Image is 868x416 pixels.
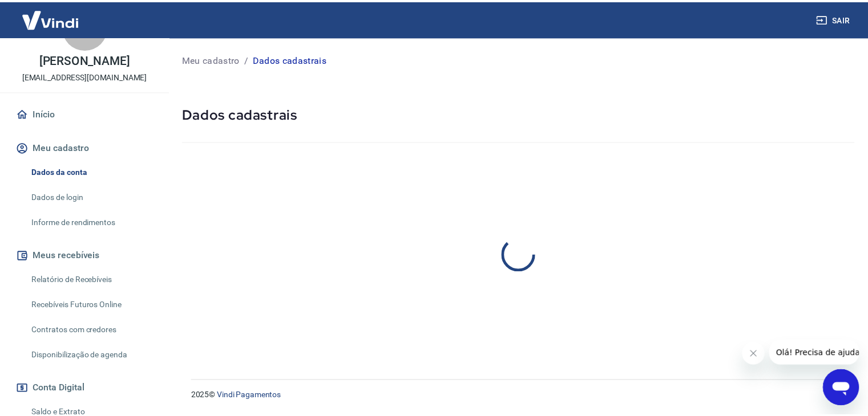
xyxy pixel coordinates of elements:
[247,52,251,66] p: /
[27,268,157,292] a: Relatório de Recebíveis
[14,1,88,35] img: Vindi
[831,370,867,407] iframe: Botão para abrir a janela de mensagens
[184,105,863,123] h5: Dados cadastrais
[27,293,157,317] a: Recebíveis Futuros Online
[27,344,157,368] a: Disponibilização de agenda
[22,70,148,82] p: [EMAIL_ADDRESS][DOMAIN_NAME]
[14,243,157,268] button: Meus recebíveis
[27,186,157,209] a: Dados de login
[14,101,157,126] a: Início
[777,341,867,366] iframe: Mensagem da empresa
[255,52,329,66] p: Dados cadastrais
[27,319,157,342] a: Contratos com credores
[193,390,849,402] p: 2025 ©
[7,8,96,17] span: Olá! Precisa de ajuda?
[27,160,157,183] a: Dados da conta
[14,377,157,402] button: Conta Digital
[14,135,157,160] button: Meu cadastro
[219,391,284,401] a: Vindi Pagamentos
[39,54,131,66] p: [PERSON_NAME]
[184,52,242,66] a: Meu cadastro
[749,343,772,366] iframe: Fechar mensagem
[822,8,863,29] button: Sair
[27,211,157,234] a: Informe de rendimentos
